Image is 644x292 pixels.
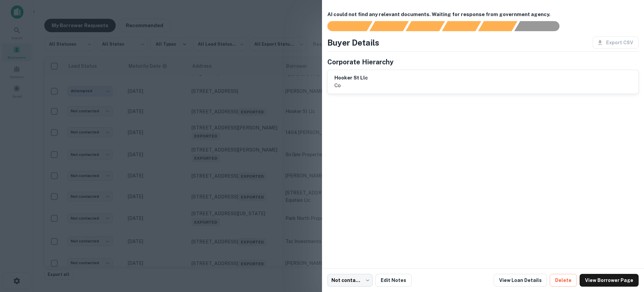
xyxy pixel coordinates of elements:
[334,74,368,82] h6: hooker st llc
[610,238,644,271] iframe: Chat Widget
[327,274,373,287] div: Not contacted
[334,81,368,90] p: co
[550,274,577,287] button: Delete
[515,21,568,31] div: AI fulfillment process complete.
[327,11,639,18] h6: AI could not find any relevant documents. Waiting for response from government agency.
[478,21,517,31] div: Principals found, still searching for contact information. This may take time...
[494,274,547,287] a: View Loan Details
[327,37,379,49] h4: Buyer Details
[580,274,639,287] a: View Borrower Page
[369,21,409,31] div: Your request is received and processing...
[319,21,370,31] div: Sending borrower request to AI...
[375,274,412,287] button: Edit Notes
[406,21,445,31] div: Documents found, AI parsing details...
[327,57,393,67] h5: Corporate Hierarchy
[442,21,481,31] div: Principals found, AI now looking for contact information...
